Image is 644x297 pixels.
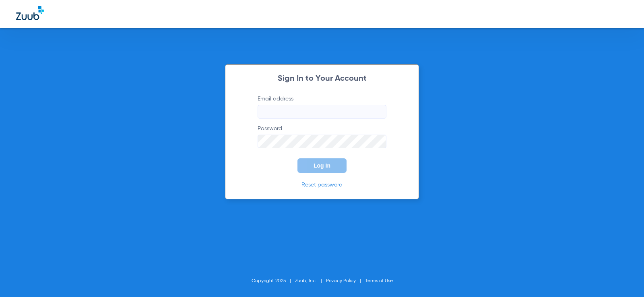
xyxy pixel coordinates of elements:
[258,95,386,119] label: Email address
[258,105,386,119] input: Email address
[326,279,356,283] a: Privacy Policy
[295,277,326,285] li: Zuub, Inc.
[246,75,398,83] h2: Sign In to Your Account
[258,125,386,148] label: Password
[301,182,343,188] a: Reset password
[297,158,347,173] button: Log In
[258,135,386,148] input: Password
[252,277,295,285] li: Copyright 2025
[16,6,44,20] img: Zuub Logo
[365,279,393,283] a: Terms of Use
[314,162,330,169] span: Log In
